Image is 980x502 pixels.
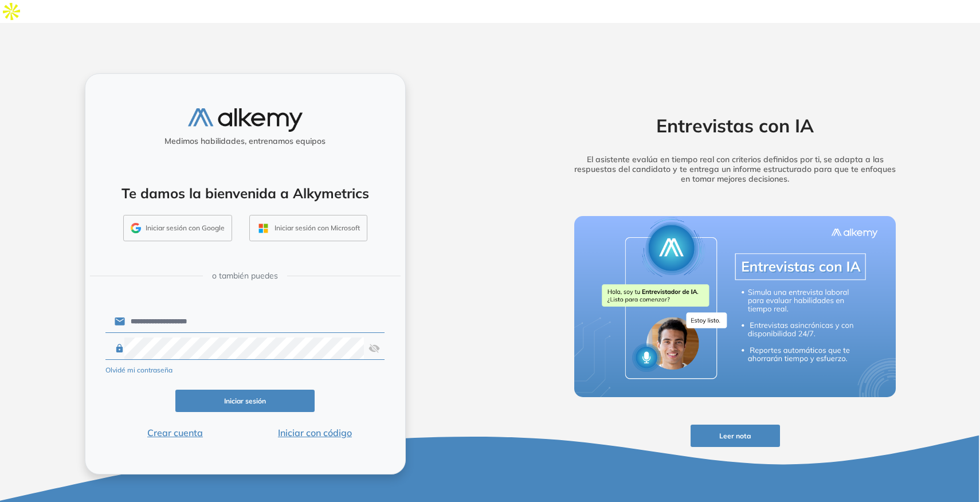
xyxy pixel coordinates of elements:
h2: Entrevistas con IA [556,115,914,136]
img: asd [369,338,380,359]
h5: Medimos habilidades, entrenamos equipos [90,136,401,146]
iframe: Chat Widget [774,369,980,502]
img: GMAIL_ICON [131,223,141,233]
img: img-more-info [574,216,896,397]
button: Leer nota [691,425,780,447]
button: Olvidé mi contraseña [105,365,173,375]
img: OUTLOOK_ICON [257,222,270,235]
button: Iniciar con código [245,426,385,440]
h4: Te damos la bienvenida a Alkymetrics [100,185,390,202]
button: Iniciar sesión [175,390,315,412]
button: Iniciar sesión con Google [123,215,232,241]
div: Widget de chat [774,369,980,502]
span: o también puedes [212,270,278,282]
img: logo-alkemy [188,108,303,132]
button: Crear cuenta [105,426,245,440]
h5: El asistente evalúa en tiempo real con criterios definidos por ti, se adapta a las respuestas del... [556,155,914,183]
button: Iniciar sesión con Microsoft [249,215,367,241]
